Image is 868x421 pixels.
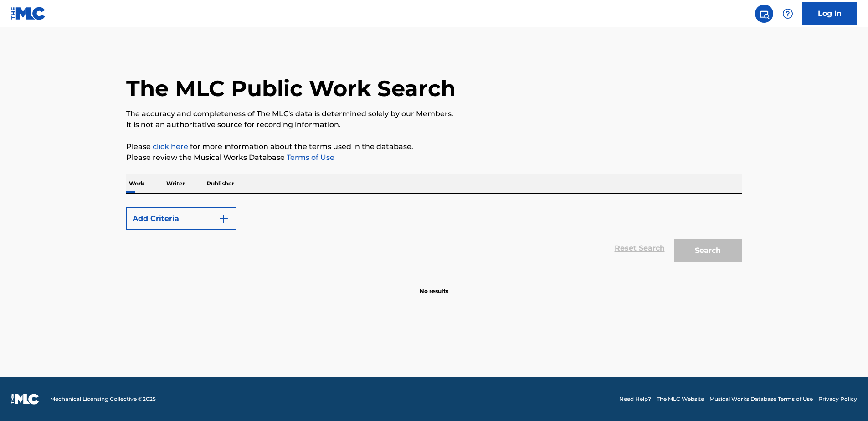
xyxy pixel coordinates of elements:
a: Need Help? [619,395,651,403]
a: Musical Works Database Terms of Use [709,395,813,403]
p: It is not an authoritative source for recording information. [126,119,742,130]
a: click here [153,142,188,151]
a: Log In [802,2,857,25]
p: Writer [164,174,188,193]
img: help [782,8,793,19]
p: Work [126,174,147,193]
p: Please for more information about the terms used in the database. [126,141,742,152]
img: MLC Logo [11,7,46,20]
div: Help [779,5,797,23]
span: Mechanical Licensing Collective © 2025 [50,395,156,403]
img: 9d2ae6d4665cec9f34b9.svg [218,213,229,224]
p: Please review the Musical Works Database [126,152,742,163]
p: No results [420,276,448,295]
form: Search Form [126,203,742,267]
h1: The MLC Public Work Search [126,75,456,102]
img: search [759,8,770,19]
a: Public Search [755,5,773,23]
a: The MLC Website [657,395,704,403]
button: Add Criteria [126,207,236,230]
img: logo [11,394,39,405]
a: Terms of Use [285,153,334,162]
p: The accuracy and completeness of The MLC's data is determined solely by our Members. [126,108,742,119]
a: Privacy Policy [818,395,857,403]
p: Publisher [204,174,237,193]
